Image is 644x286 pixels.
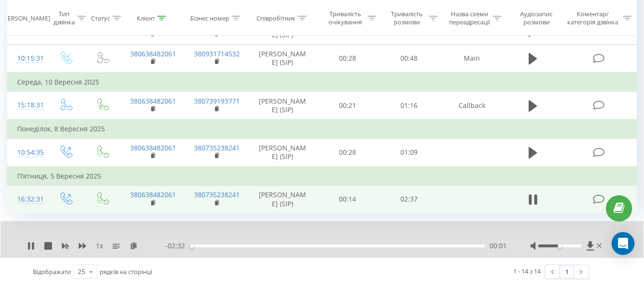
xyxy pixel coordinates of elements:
td: [PERSON_NAME] (SIP) [248,92,317,120]
div: 1 - 14 з 14 [513,266,541,276]
span: 1 x [96,241,103,251]
a: 380638482061 [130,190,176,199]
td: 00:14 [317,185,378,213]
a: 380638482061 [130,96,176,106]
div: Accessibility label [190,244,194,248]
td: 01:16 [378,92,440,120]
div: 15:18:31 [17,96,37,115]
span: 00:01 [490,241,507,251]
div: 10:54:35 [17,143,37,162]
div: [PERSON_NAME] [2,14,50,22]
a: 380735238241 [194,190,240,199]
td: Callback [440,92,504,120]
td: 00:28 [317,44,378,73]
td: Понеділок, 8 Вересня 2025 [8,119,637,138]
div: Тривалість очікування [326,10,365,26]
div: Клієнт [137,14,155,22]
div: Назва схеми переадресації [449,10,491,26]
div: Аудіозапис розмови [512,10,561,26]
div: Статус [91,14,110,22]
td: 00:21 [317,92,378,120]
a: 1 [560,265,574,278]
td: П’ятниця, 5 Вересня 2025 [8,167,637,186]
td: [PERSON_NAME] (SIP) [248,185,317,213]
td: 00:28 [317,138,378,167]
span: - 02:32 [165,241,190,251]
td: 00:48 [378,44,440,73]
div: 25 [78,267,85,276]
td: [PERSON_NAME] (SIP) [248,44,317,73]
div: Бізнес номер [190,14,229,22]
span: рядків на сторінці [100,267,152,276]
div: Тривалість розмови [387,10,427,26]
div: Співробітник [256,14,296,22]
span: Відображати [33,267,71,276]
a: 380931714532 [194,49,240,58]
a: 380638482061 [130,49,176,58]
div: Тип дзвінка [53,10,75,26]
div: 16:32:31 [17,190,37,209]
div: 10:15:31 [17,49,37,68]
div: Коментар/категорія дзвінка [565,10,621,26]
a: 380638482061 [130,143,176,152]
td: 02:37 [378,185,440,213]
td: Main [440,44,504,73]
a: 380735238241 [194,143,240,152]
div: Accessibility label [558,244,562,248]
a: 380739193771 [194,96,240,106]
div: Open Intercom Messenger [612,232,634,255]
td: [PERSON_NAME] (SIP) [248,138,317,167]
td: Середа, 10 Вересня 2025 [8,73,637,92]
td: 01:09 [378,138,440,167]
